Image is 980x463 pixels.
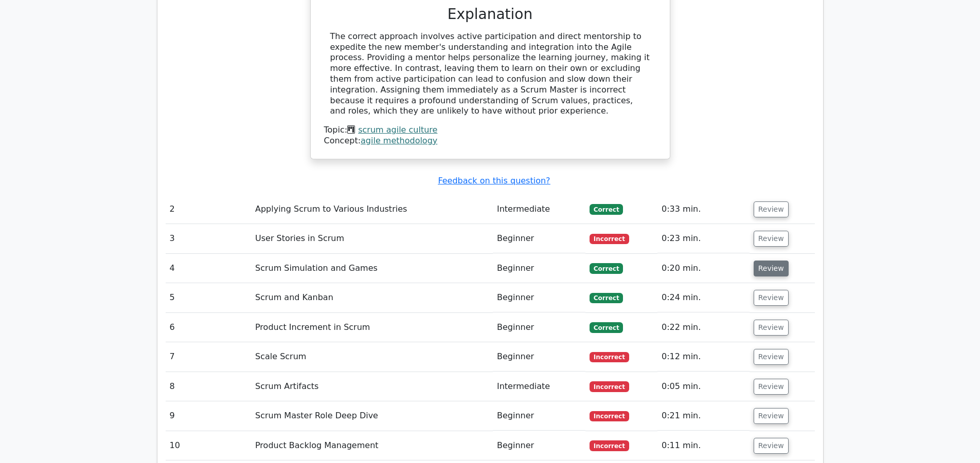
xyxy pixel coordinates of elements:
[657,431,750,460] td: 0:11 min.
[493,224,585,253] td: Beginner
[330,6,650,23] h3: Explanation
[166,283,252,312] td: 5
[251,372,493,401] td: Scrum Artifacts
[657,254,750,283] td: 0:20 min.
[166,195,252,224] td: 2
[251,195,493,224] td: Applying Scrum to Various Industries
[166,254,252,283] td: 4
[590,440,629,451] span: Incorrect
[251,431,493,460] td: Product Backlog Management
[657,224,750,253] td: 0:23 min.
[657,283,750,312] td: 0:24 min.
[754,261,789,276] button: Review
[590,352,629,362] span: Incorrect
[166,431,252,460] td: 10
[590,293,623,303] span: Correct
[754,290,789,306] button: Review
[590,234,629,244] span: Incorrect
[754,438,789,454] button: Review
[754,379,789,395] button: Review
[493,283,585,312] td: Beginner
[493,254,585,283] td: Beginner
[361,136,437,145] a: agile methodology
[251,283,493,312] td: Scrum and Kanban
[358,125,437,135] a: scrum agile culture
[657,401,750,431] td: 0:21 min.
[754,231,789,247] button: Review
[438,176,550,186] a: Feedback on this question?
[166,224,252,253] td: 3
[166,372,252,401] td: 8
[590,204,623,214] span: Correct
[657,372,750,401] td: 0:05 min.
[590,381,629,392] span: Incorrect
[493,431,585,460] td: Beginner
[251,313,493,342] td: Product Increment in Scrum
[166,313,252,342] td: 6
[493,195,585,224] td: Intermediate
[324,125,656,136] div: Topic:
[754,349,789,365] button: Review
[330,31,650,117] div: The correct approach involves active participation and direct mentorship to expedite the new memb...
[590,411,629,421] span: Incorrect
[493,342,585,372] td: Beginner
[166,342,252,372] td: 7
[754,320,789,336] button: Review
[493,372,585,401] td: Intermediate
[590,263,623,273] span: Correct
[657,313,750,342] td: 0:22 min.
[251,342,493,372] td: Scale Scrum
[754,201,789,217] button: Review
[166,401,252,431] td: 9
[324,136,656,146] div: Concept:
[754,408,789,424] button: Review
[493,401,585,431] td: Beginner
[657,342,750,372] td: 0:12 min.
[251,401,493,431] td: Scrum Master Role Deep Dive
[493,313,585,342] td: Beginner
[251,224,493,253] td: User Stories in Scrum
[251,254,493,283] td: Scrum Simulation and Games
[590,322,623,332] span: Correct
[657,195,750,224] td: 0:33 min.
